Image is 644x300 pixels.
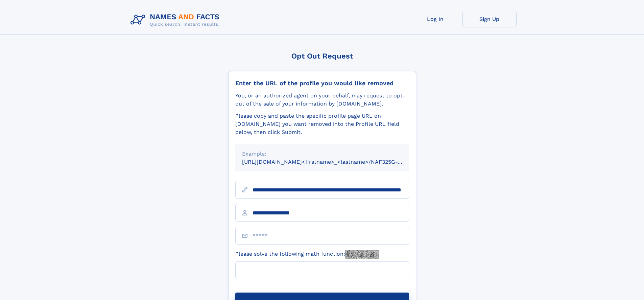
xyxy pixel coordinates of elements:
[235,112,409,136] div: Please copy and paste the specific profile page URL on [DOMAIN_NAME] you want removed into the Pr...
[242,159,422,165] small: [URL][DOMAIN_NAME]<firstname>_<lastname>/NAF325G-xxxxxxxx
[235,92,409,108] div: You, or an authorized agent on your behalf, may request to opt-out of the sale of your informatio...
[235,250,379,259] label: Please solve the following math function:
[128,11,225,29] img: Logo Names and Facts
[235,79,409,87] div: Enter the URL of the profile you would like removed
[228,52,416,60] div: Opt Out Request
[408,11,462,27] a: Log In
[242,150,402,158] div: Example:
[462,11,517,27] a: Sign Up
